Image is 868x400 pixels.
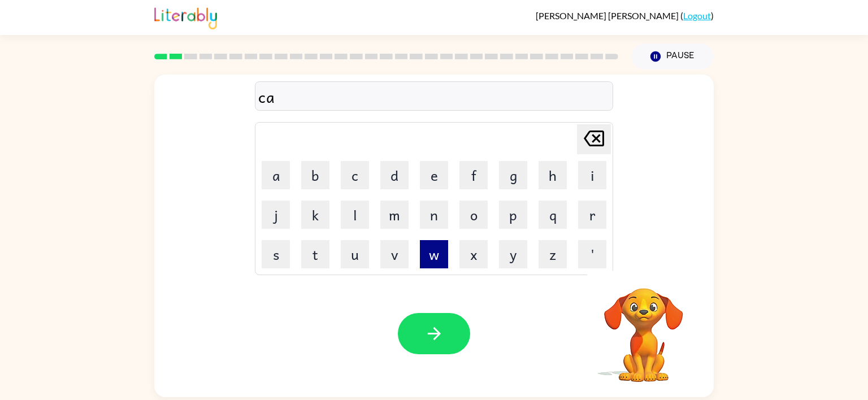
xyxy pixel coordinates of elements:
button: p [499,201,527,229]
div: ca [258,85,610,108]
button: f [459,161,488,189]
button: Pause [632,44,714,69]
button: b [301,161,329,189]
video: Your browser must support playing .mp4 files to use Literably. Please try using another browser. [587,271,700,384]
div: ( ) [536,10,714,21]
button: e [420,161,448,189]
span: [PERSON_NAME] [PERSON_NAME] [536,10,680,21]
button: a [262,161,290,189]
button: z [539,240,567,268]
button: d [380,161,409,189]
button: c [341,161,369,189]
button: q [539,201,567,229]
button: i [578,161,606,189]
button: j [262,201,290,229]
button: y [499,240,527,268]
button: w [420,240,448,268]
button: ' [578,240,606,268]
button: t [301,240,329,268]
button: s [262,240,290,268]
button: u [341,240,369,268]
button: v [380,240,409,268]
button: h [539,161,567,189]
button: l [341,201,369,229]
button: m [380,201,409,229]
img: Literably [154,5,217,29]
button: g [499,161,527,189]
button: r [578,201,606,229]
button: o [459,201,488,229]
button: x [459,240,488,268]
button: n [420,201,448,229]
button: k [301,201,329,229]
a: Logout [683,10,711,21]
